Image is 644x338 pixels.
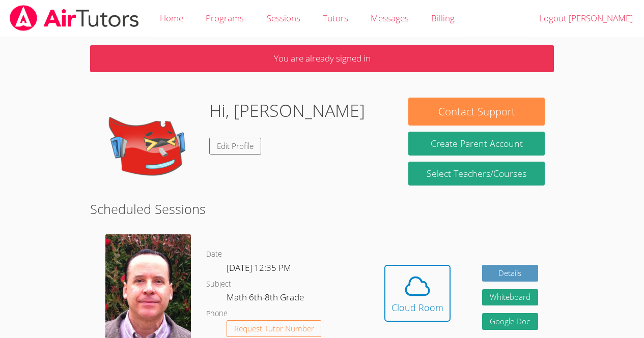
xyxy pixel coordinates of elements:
[482,289,538,306] button: Whiteboard
[90,45,554,72] p: You are already signed in
[209,98,365,124] h1: Hi, [PERSON_NAME]
[90,199,554,219] h2: Scheduled Sessions
[227,290,306,308] dd: Math 6th-8th Grade
[391,300,443,315] div: Cloud Room
[408,132,544,156] button: Create Parent Account
[209,138,261,155] a: Edit Profile
[482,265,538,282] a: Details
[371,12,409,24] span: Messages
[99,98,201,199] img: default.png
[9,5,140,31] img: airtutors_banner-c4298cdbf04f3fff15de1276eac7730deb9818008684d7c2e4769d2f7ddbe033.png
[227,262,291,273] span: [DATE] 12:35 PM
[206,248,222,261] dt: Date
[408,98,544,126] button: Contact Support
[384,265,451,322] button: Cloud Room
[234,325,314,332] span: Request Tutor Number
[408,162,544,186] a: Select Teachers/Courses
[206,278,231,291] dt: Subject
[206,308,228,320] dt: Phone
[227,320,322,337] button: Request Tutor Number
[482,313,538,330] a: Google Doc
